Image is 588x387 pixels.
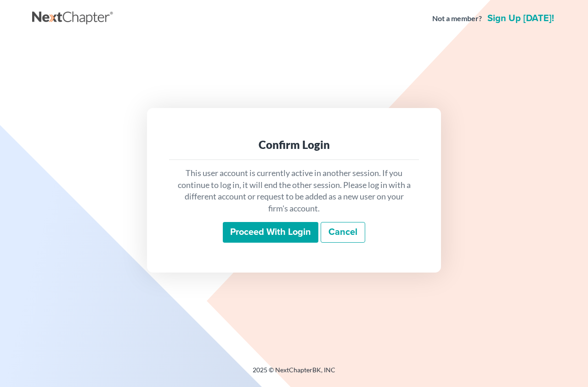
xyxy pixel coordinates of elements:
[32,365,556,382] div: 2025 © NextChapterBK, INC
[486,14,556,23] a: Sign up [DATE]!
[321,222,365,243] a: Cancel
[223,222,318,243] input: Proceed with login
[432,13,482,24] strong: Not a member?
[176,137,412,152] div: Confirm Login
[176,167,412,215] p: This user account is currently active in another session. If you continue to log in, it will end ...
